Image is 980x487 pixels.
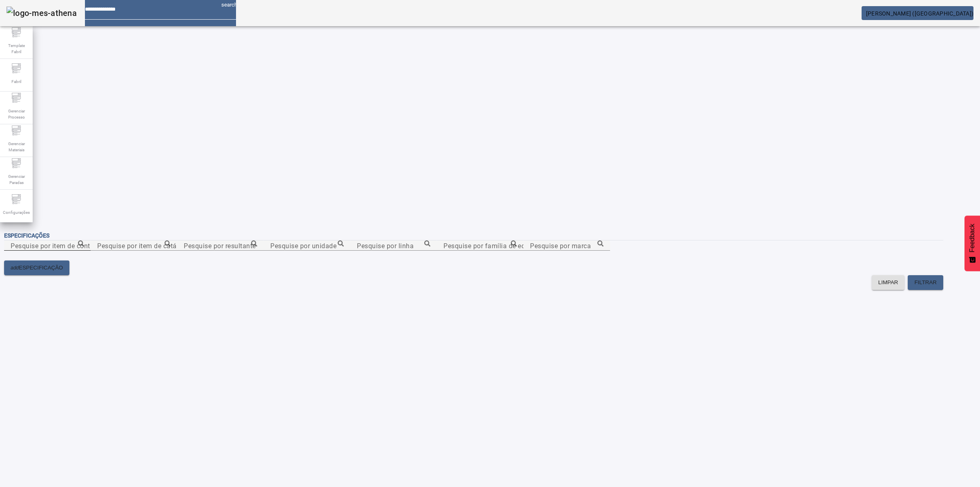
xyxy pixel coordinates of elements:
[4,105,29,123] span: Gerenciar Processo
[878,278,898,287] span: LIMPAR
[4,138,29,155] span: Gerenciar Materiais
[964,215,980,271] button: Feedback - Mostrar pesquisa
[357,241,430,251] input: Number
[7,7,77,20] img: logo-mes-athena
[184,241,257,251] input: Number
[908,275,943,290] button: FILTRAR
[443,242,558,249] mat-label: Pesquise por família de equipamento
[4,171,29,188] span: Gerenciar Paradas
[9,76,24,87] span: Fabril
[443,241,517,251] input: Number
[11,242,102,249] mat-label: Pesquise por item de controle
[914,278,937,287] span: FILTRAR
[97,242,190,249] mat-label: Pesquise por item de catálogo
[530,242,591,249] mat-label: Pesquise por marca
[4,40,29,57] span: Template Fabril
[11,241,84,251] input: Number
[184,242,256,249] mat-label: Pesquise por resultante
[270,242,336,249] mat-label: Pesquise por unidade
[19,264,63,272] span: ESPECIFICAÇÃO
[530,241,604,251] input: Number
[0,207,32,218] span: Configurações
[357,242,414,249] mat-label: Pesquise por linha
[969,224,976,252] span: Feedback
[866,10,973,17] span: [PERSON_NAME] ([GEOGRAPHIC_DATA])
[97,241,171,251] input: Number
[4,260,69,275] button: addESPECIFICAÇÃO
[270,241,344,251] input: Number
[4,232,49,239] span: Especificações
[872,275,905,290] button: LIMPAR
